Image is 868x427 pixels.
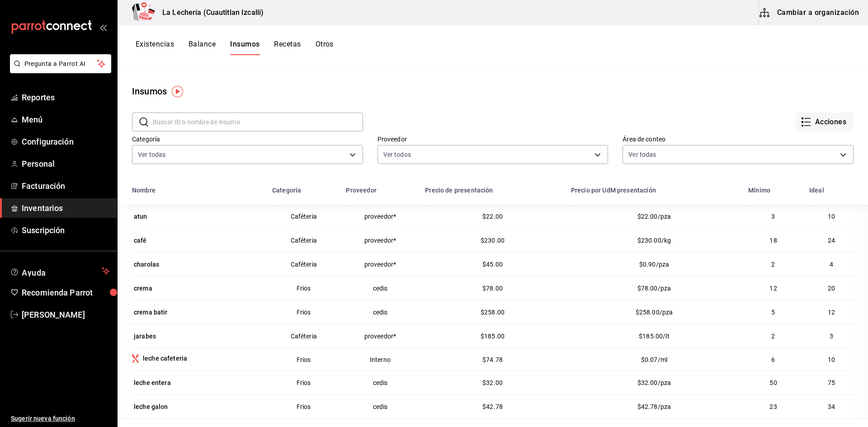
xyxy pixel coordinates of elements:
span: $185.00/lt [639,333,670,340]
td: cedis [340,300,420,324]
td: Interno [340,348,420,371]
div: Proveedor [346,187,376,194]
span: $32.00/pza [637,379,671,386]
span: 2 [771,261,775,268]
span: 50 [769,379,777,386]
div: jarabes [134,332,156,341]
td: Frios [267,394,340,418]
span: 34 [828,403,835,410]
span: Ayuda [22,266,98,277]
button: open_drawer_menu [99,23,107,31]
span: 12 [828,309,835,316]
span: Recomienda Parrot [22,286,110,299]
span: Configuración [22,136,110,148]
div: atun [134,212,147,221]
div: crema batir [134,308,168,317]
img: Tooltip marker [172,86,183,97]
span: $74.78 [482,356,503,363]
span: 23 [769,403,777,410]
span: Inventarios [22,202,110,214]
button: Recetas [274,40,301,55]
span: 20 [828,285,835,292]
button: Existencias [136,40,174,55]
span: 4 [830,261,833,268]
div: Mínimo [748,187,770,194]
span: 3 [771,213,775,220]
span: $230.00 [481,237,505,244]
span: 2 [771,333,775,340]
span: 24 [828,237,835,244]
span: Menú [22,113,110,126]
span: 75 [828,379,835,386]
td: proveedor* [340,324,420,348]
label: Proveedor [377,136,609,142]
span: $258.00/pza [636,309,673,316]
span: Ver todos [383,150,411,159]
span: $258.00 [481,309,505,316]
button: Acciones [795,113,854,131]
span: 6 [771,356,775,363]
td: cedis [340,394,420,418]
a: Pregunta a Parrot AI [6,66,111,75]
span: $78.00/pza [637,285,671,292]
td: cedis [340,371,420,394]
div: leche entera [134,378,171,387]
span: Suscripción [22,224,110,236]
div: Categoría [272,187,301,194]
span: $78.00 [482,285,503,292]
td: Frios [267,300,340,324]
td: proveedor* [340,252,420,276]
span: Facturación [22,180,110,192]
span: Pregunta a Parrot AI [24,59,97,69]
div: Ideal [809,187,824,194]
td: proveedor* [340,228,420,252]
span: $32.00 [482,379,503,386]
div: café [134,236,147,245]
button: Insumos [230,40,259,55]
div: Insumos [132,84,167,98]
div: leche cafeteria [143,354,187,363]
label: Área de conteo [623,136,854,142]
div: leche galon [134,402,168,411]
span: $185.00 [481,333,505,340]
div: Precio por UdM presentación [571,187,656,194]
span: 10 [828,213,835,220]
svg: Insumo producido [132,354,139,363]
span: $42.78/pza [637,403,671,410]
div: Precio de presentación [425,187,493,194]
span: 10 [828,356,835,363]
span: $0.90/pza [639,261,669,268]
label: Categoría [132,136,363,142]
td: Frios [267,276,340,300]
span: $45.00 [482,261,503,268]
span: Sugerir nueva función [11,414,110,423]
span: 18 [769,237,777,244]
td: cedis [340,276,420,300]
span: Ver todas [138,150,165,159]
td: Frios [267,348,340,371]
span: [PERSON_NAME] [22,309,110,321]
td: proveedor* [340,205,420,228]
div: Nombre [132,187,156,194]
h3: La Lechería (Cuautitlan Izcalli) [155,7,264,18]
span: Ver todas [628,150,656,159]
button: Otros [316,40,334,55]
span: $22.00/pza [637,213,671,220]
td: Caféteria [267,205,340,228]
div: charolas [134,260,159,269]
span: Reportes [22,91,110,103]
input: Buscar ID o nombre de insumo [153,113,363,131]
span: 12 [769,285,777,292]
td: Caféteria [267,252,340,276]
span: $230.00/kg [637,237,671,244]
span: $22.00 [482,213,503,220]
span: $0.07/ml [641,356,667,363]
span: 5 [771,309,775,316]
span: 3 [830,333,833,340]
button: Balance [189,40,216,55]
td: Caféteria [267,324,340,348]
td: Caféteria [267,228,340,252]
td: Frios [267,371,340,394]
div: navigation tabs [136,40,334,55]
